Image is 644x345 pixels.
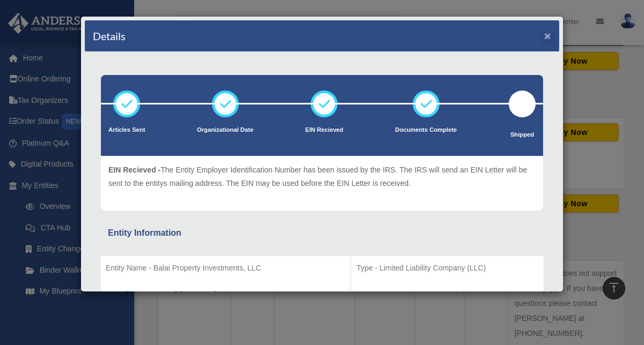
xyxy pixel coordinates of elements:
p: Articles Sent [108,125,145,136]
span: EIN Recieved - [108,166,160,174]
p: Structure - Manager-managed [356,288,538,301]
p: Documents Complete [395,125,457,136]
p: Type - Limited Liability Company (LLC) [356,261,538,275]
button: × [544,30,551,41]
h4: Details [93,28,126,43]
p: EIN Recieved [305,125,343,136]
p: Organizational Date [197,125,253,136]
p: Organization State - [US_STATE] [106,288,345,301]
p: The Entity Employer Identification Number has been issued by the IRS. The IRS will send an EIN Le... [108,163,536,190]
p: Shipped [509,130,536,140]
div: Entity Information [108,226,536,241]
p: Entity Name - Balai Property Investments, LLC [106,261,345,275]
